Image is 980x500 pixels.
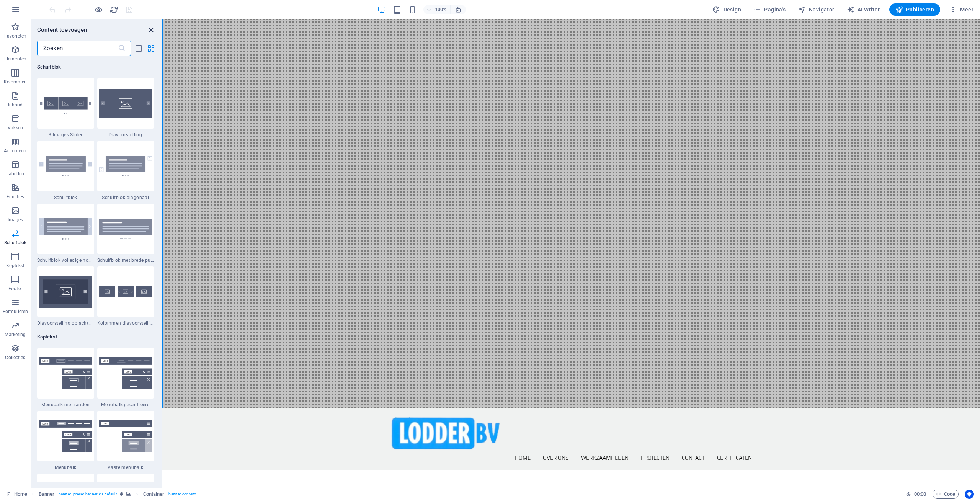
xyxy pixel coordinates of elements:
img: slider-diagonal.svg [99,156,152,176]
p: Tabellen [7,171,24,177]
p: Elementen [4,56,26,62]
button: 100% [423,5,451,14]
p: Schuifblok [4,240,26,246]
i: Pagina opnieuw laden [109,5,118,14]
span: 3 Images Slider [37,132,94,138]
span: Menubalk [37,464,94,471]
div: Menubalk gecentreerd [97,348,154,408]
div: Kolommen diavoorstelling [97,266,154,326]
span: Navigator [798,6,835,13]
img: image-slider-columns.svg [99,286,152,297]
button: close panel [146,25,155,34]
button: Publiceren [889,3,940,16]
img: menu-bar-centered.svg [99,357,152,389]
img: menu-bar-bordered.svg [39,357,92,389]
img: slider.svg [39,156,92,176]
span: Schuifblok diagonaal [97,194,154,201]
img: menu-bar.svg [39,420,92,452]
div: Design (Ctrl+Alt+Y) [709,3,744,16]
p: Kolommen [4,79,27,85]
input: Zoeken [37,41,118,56]
button: grid-view [146,44,155,53]
button: reload [109,5,118,14]
span: 00 00 [914,490,926,499]
span: Diavoorstelling [97,132,154,138]
p: Marketing [5,332,26,338]
span: Menubalk gecentreerd [97,402,154,408]
p: Images [8,217,23,223]
div: Menubalk met randen [37,348,94,408]
i: Stel bij het wijzigen van de grootte van de weergegeven website automatisch het juist zoomniveau ... [455,6,462,13]
p: Favorieten [4,33,26,39]
span: Vaste menubalk [97,464,154,471]
p: Koptekst [6,263,25,269]
span: Menubalk met randen [37,402,94,408]
img: slider-wide-dots1.svg [99,219,152,239]
button: Usercentrics [965,490,974,499]
p: Functies [7,194,24,200]
p: Vakken [8,125,23,131]
div: Menubalk [37,411,94,471]
h6: Sessietijd [906,490,926,499]
img: slider-full-height.svg [39,218,92,239]
div: Schuifblok diagonaal [97,141,154,201]
span: Code [936,490,955,499]
h6: Koptekst [37,332,154,342]
img: image-slider.svg [99,89,152,118]
span: AI Writer [847,6,880,13]
button: Design [709,3,744,16]
p: Collecties [5,355,25,361]
i: Dit element is een aanpasbare voorinstelling [120,492,123,496]
h6: Content toevoegen [37,25,87,34]
p: Formulieren [3,309,28,315]
button: Code [933,490,959,499]
h6: 100% [435,5,447,14]
span: : [920,491,921,497]
h6: Schuifblok [37,62,154,72]
p: Accordeon [4,148,26,154]
div: Schuifblok met brede punten [97,204,154,263]
nav: breadcrumb [39,490,196,499]
button: Pagina's [750,3,789,16]
span: Klik om te selecteren, dubbelklik om te bewerken [39,490,55,499]
span: Klik om te selecteren, dubbelklik om te bewerken [143,490,165,499]
img: menu-bar-fixed.svg [99,420,152,452]
button: Navigator [795,3,838,16]
button: Meer [946,3,977,16]
span: Design [712,6,741,13]
span: Diavoorstelling op achtergrond [37,320,94,326]
i: Dit element bevat een achtergrond [126,492,131,496]
span: Meer [949,6,973,13]
span: . banner .preset-banner-v3-default [57,490,117,499]
div: Schuifblok [37,141,94,201]
img: Thumbnail_Image_Slider_3_Slides-OEMHbafHB-wAmMzKlUvzlA.svg [39,86,92,121]
button: AI Writer [844,3,883,16]
span: Schuifblok volledige hoogte [37,257,94,263]
span: . banner-content [167,490,195,499]
div: Diavoorstelling op achtergrond [37,266,94,326]
p: Footer [8,286,22,292]
button: list-view [134,44,143,53]
span: Schuifblok met brede punten [97,257,154,263]
div: Diavoorstelling [97,78,154,138]
div: Vaste menubalk [97,411,154,471]
span: Kolommen diavoorstelling [97,320,154,326]
span: Pagina's [753,6,786,13]
p: Inhoud [8,102,23,108]
div: Schuifblok volledige hoogte [37,204,94,263]
div: 3 Images Slider [37,78,94,138]
span: Publiceren [895,6,934,13]
span: Schuifblok [37,194,94,201]
a: Klik om selectie op te heffen, dubbelklik om Pagina's te open [6,490,27,499]
img: image-slider-on-background.svg [39,276,92,308]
